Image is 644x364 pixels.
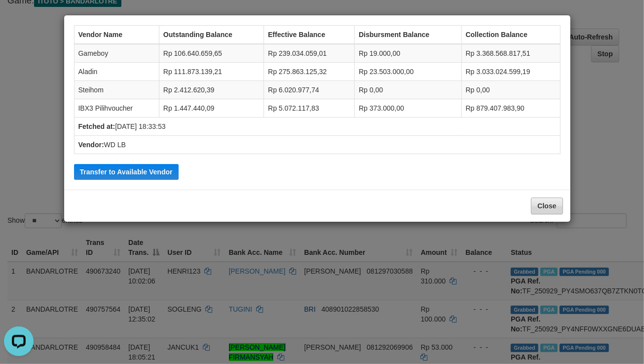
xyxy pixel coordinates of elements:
td: Rp 5.072.117,83 [264,99,355,118]
th: Vendor Name [74,26,159,44]
th: Effective Balance [264,26,355,44]
td: [DATE] 18:33:53 [74,118,560,136]
button: Open LiveChat chat widget [4,4,34,34]
td: Rp 373.000,00 [355,99,462,118]
td: Steihom [74,81,159,99]
b: Vendor: [78,141,104,149]
th: Collection Balance [461,26,560,44]
td: Gameboy [74,44,159,63]
td: Rp 1.447.440,09 [159,99,264,118]
td: Rp 6.020.977,74 [264,81,355,99]
td: Rp 3.368.568.817,51 [461,44,560,63]
th: Disbursment Balance [355,26,462,44]
td: Rp 2.412.620,39 [159,81,264,99]
td: Rp 23.503.000,00 [355,63,462,81]
td: Rp 275.863.125,32 [264,63,355,81]
td: IBX3 Pilihvoucher [74,99,159,118]
td: Rp 106.640.659,65 [159,44,264,63]
td: Rp 111.873.139,21 [159,63,264,81]
td: Rp 3.033.024.599,19 [461,63,560,81]
td: Rp 0,00 [461,81,560,99]
td: Rp 19.000,00 [355,44,462,63]
td: WD LB [74,136,560,154]
td: Rp 239.034.059,01 [264,44,355,63]
td: Aladin [74,63,159,81]
b: Fetched at: [78,122,115,130]
th: Outstanding Balance [159,26,264,44]
button: Close [531,198,563,214]
td: Rp 0,00 [355,81,462,99]
button: Transfer to Available Vendor [74,164,179,180]
td: Rp 879.407.983,90 [461,99,560,118]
